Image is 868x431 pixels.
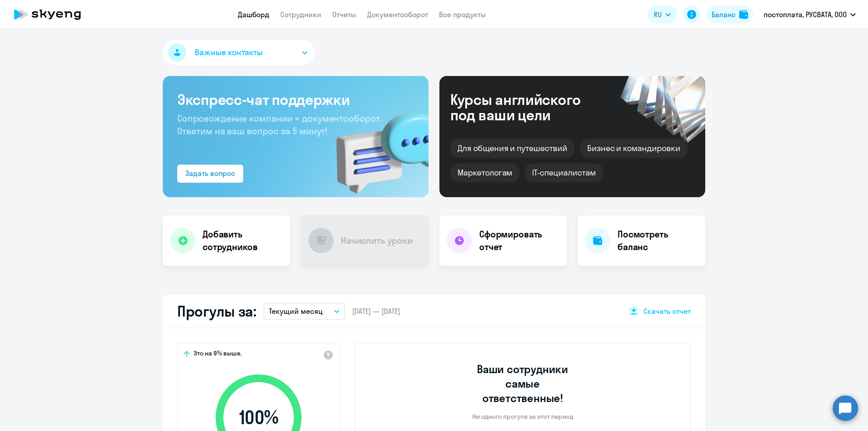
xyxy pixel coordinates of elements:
button: Балансbalance [706,5,754,24]
div: Задать вопрос [185,168,235,179]
a: Документооборот [367,10,428,19]
a: Отчеты [332,10,356,19]
div: Баланс [712,9,736,20]
div: Маркетологам [450,163,519,182]
h4: Начислить уроки [341,234,413,247]
button: Текущий месяц [264,303,345,320]
button: постоплата, РУСВАТА, ООО [759,4,860,25]
img: bg-img [323,95,429,197]
span: [DATE] — [DATE] [352,306,400,316]
h4: Добавить сотрудников [203,228,283,253]
div: Бизнес и командировки [580,139,688,158]
div: IT-специалистам [525,163,603,182]
div: Курсы английского под ваши цели [450,92,605,123]
a: Сотрудники [280,10,321,19]
h4: Посмотреть баланс [618,228,698,253]
span: 100 % [207,407,311,428]
img: balance [739,10,748,19]
span: Это на 9% выше, [193,349,242,360]
div: Для общения и путешествий [450,139,575,158]
h3: Экспресс-чат поддержки [177,90,414,109]
span: Скачать отчет [643,306,691,316]
span: Сопровождение компании + документооборот. Ответим на ваш вопрос за 5 минут! [177,113,382,137]
a: Дашборд [238,10,269,19]
button: RU [647,5,677,24]
h2: Прогулы за: [177,302,256,320]
a: Все продукты [439,10,486,19]
p: Текущий месяц [269,306,323,317]
span: Важные контакты [195,47,263,58]
p: Ни одного прогула за этот период [472,412,573,421]
h3: Ваши сотрудники самые ответственные! [465,362,581,405]
button: Важные контакты [163,40,315,65]
span: RU [654,9,662,20]
p: постоплата, РУСВАТА, ООО [764,9,847,20]
h4: Сформировать отчет [479,228,560,253]
button: Задать вопрос [177,165,243,183]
